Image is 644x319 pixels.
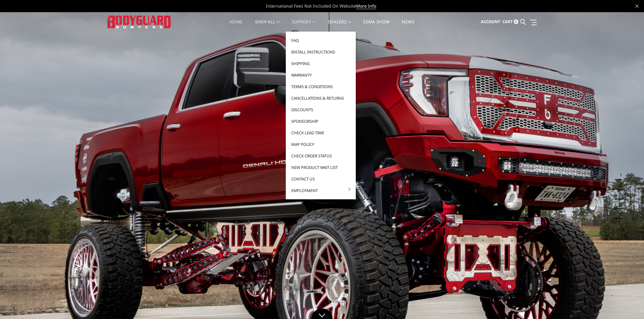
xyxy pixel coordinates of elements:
button: 5 of 5 [616,209,622,219]
a: Terms & Conditions [288,81,353,92]
a: Warranty [288,69,353,81]
a: MAP Policy [288,139,353,150]
button: 4 of 5 [616,199,622,209]
a: Dealers [328,20,351,32]
span: 0 [514,19,518,24]
a: More Info [356,3,376,9]
a: Check Lead Time [288,127,353,139]
a: Check Order Status [288,150,353,162]
img: BODYGUARD BUMPERS [107,15,171,28]
button: 2 of 5 [616,180,622,190]
a: Sponsorship [288,115,353,127]
a: Click to Down [311,308,333,319]
a: Shipping [288,58,353,69]
a: Account [481,14,500,30]
a: shop all [255,20,280,32]
a: Cancellations & Returns [288,92,353,104]
span: Account [481,19,500,24]
button: 1 of 5 [616,170,622,180]
a: Support [292,20,316,32]
a: SEMA Show [363,20,390,32]
a: Employment [288,185,353,196]
button: 3 of 5 [616,190,622,199]
span: Cart [502,19,513,24]
a: News [402,20,414,32]
a: FAQ [288,35,353,46]
a: Cart 0 [502,14,518,30]
a: Home [229,20,243,32]
a: Discounts [288,104,353,115]
a: Contact Us [288,173,353,185]
a: New Product Wait List [288,162,353,173]
a: Install Instructions [288,46,353,58]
